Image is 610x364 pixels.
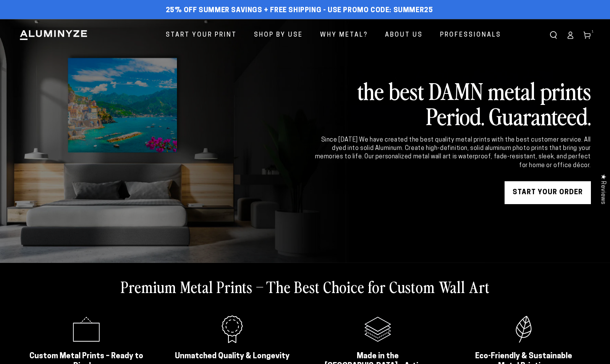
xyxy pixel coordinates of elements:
img: Aluminyze [19,29,88,41]
span: Why Metal? [320,30,368,41]
span: About Us [385,30,423,41]
summary: Search our site [545,27,562,43]
div: Since [DATE] We have created the best quality metal prints with the best customer service. All dy... [314,136,591,170]
h2: Premium Metal Prints – The Best Choice for Custom Wall Art [121,277,490,296]
a: Shop By Use [248,25,309,45]
div: Click to open Judge.me floating reviews tab [595,168,610,210]
h2: the best DAMN metal prints Period. Guaranteed. [314,78,591,128]
a: Why Metal? [314,25,374,45]
span: 25% off Summer Savings + Free Shipping - Use Promo Code: SUMMER25 [166,6,433,15]
a: Start Your Print [160,25,243,45]
a: START YOUR Order [505,181,591,204]
span: Start Your Print [166,30,237,41]
span: Shop By Use [254,30,303,41]
a: About Us [379,25,429,45]
a: Professionals [434,25,507,45]
span: 1 [592,29,594,34]
h2: Unmatched Quality & Longevity [175,351,290,361]
span: Professionals [440,30,501,41]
